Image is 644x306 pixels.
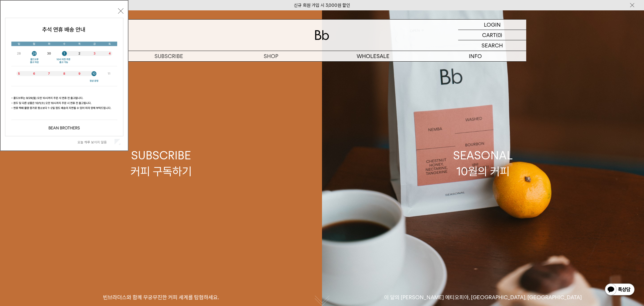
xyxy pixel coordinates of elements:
[484,20,501,30] p: LOGIN
[118,51,220,61] a: SUBSCRIBE
[315,30,329,40] img: 로고
[482,40,503,51] p: SEARCH
[118,8,123,14] button: 닫기
[131,148,192,179] div: SUBSCRIBE 커피 구독하기
[322,51,424,61] p: WHOLESALE
[424,51,526,61] p: INFO
[294,3,350,8] a: 신규 회원 가입 시 3,000원 할인
[496,30,502,40] p: (0)
[322,294,644,301] p: 이 달의 [PERSON_NAME] 에티오피아, [GEOGRAPHIC_DATA], [GEOGRAPHIC_DATA]
[78,140,113,144] label: 오늘 하루 보이지 않음
[604,283,635,297] img: 카카오톡 채널 1:1 채팅 버튼
[5,18,123,136] img: 5e4d662c6b1424087153c0055ceb1a13_140731.jpg
[458,30,526,40] a: CART (0)
[220,51,322,61] a: SHOP
[482,30,496,40] p: CART
[453,148,513,179] div: SEASONAL 10월의 커피
[458,20,526,30] a: LOGIN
